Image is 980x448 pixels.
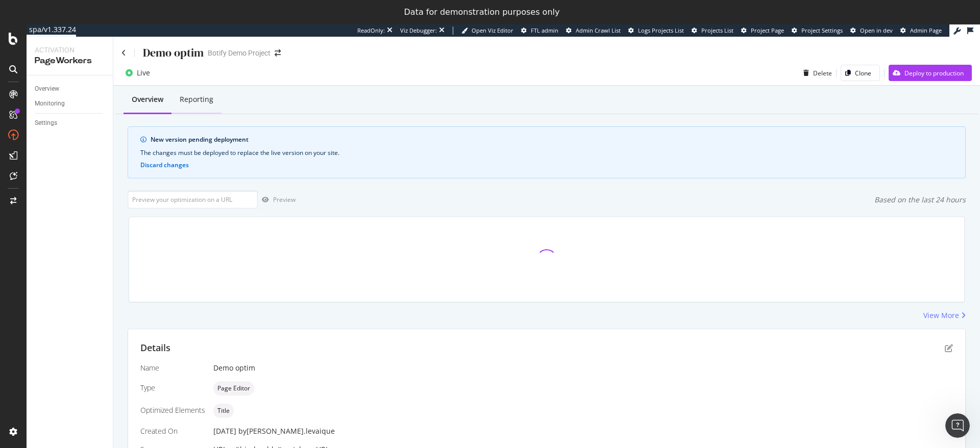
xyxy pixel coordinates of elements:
div: neutral label [213,404,234,418]
div: Data for demonstration purposes only [404,7,560,17]
div: Monitoring [35,98,65,109]
div: Overview [35,84,59,94]
a: View More [923,310,966,321]
div: Details [140,341,170,355]
button: Deploy to production [889,65,972,81]
a: Logs Projects List [628,27,684,35]
a: Settings [35,118,106,128]
div: Preview [273,195,296,204]
span: Logs Projects List [638,27,684,34]
div: Name [140,363,205,373]
span: Project Settings [801,27,843,34]
span: Page Editor [217,385,250,391]
div: Type [140,383,205,393]
div: Settings [35,118,57,128]
div: Botify Demo Project [208,48,271,58]
a: spa/v1.337.24 [27,24,76,37]
div: Activation [35,45,105,55]
div: PageWorkers [35,55,105,67]
div: The changes must be deployed to replace the live version on your site. [140,148,953,157]
button: Delete [799,65,832,81]
span: Title [217,408,230,414]
span: Project Page [751,27,784,34]
div: View More [923,310,959,321]
div: info banner [128,126,966,178]
div: Viz Debugger: [400,27,437,35]
div: Optimized Elements [140,405,205,415]
input: Preview your optimization on a URL [128,191,258,208]
div: Reporting [180,94,213,104]
a: Admin Crawl List [566,27,621,35]
a: Open Viz Editor [461,27,513,35]
div: Based on the last 24 hours [874,195,966,205]
button: Preview [258,192,296,208]
a: Project Page [741,27,784,35]
a: Click to go back [121,49,126,57]
a: Overview [35,84,106,94]
a: Projects List [692,27,733,35]
div: by [PERSON_NAME].levaique [238,426,335,436]
div: Deploy to production [904,69,964,77]
div: spa/v1.337.24 [27,24,76,35]
span: Open Viz Editor [472,27,513,34]
a: FTL admin [521,27,558,35]
span: Admin Crawl List [576,27,621,34]
iframe: Intercom live chat [945,413,970,438]
div: pen-to-square [945,344,953,352]
div: Overview [132,94,163,104]
span: Open in dev [860,27,893,34]
button: Clone [841,65,880,81]
span: Projects List [701,27,733,34]
div: Clone [855,69,871,77]
div: Created On [140,426,205,436]
div: [DATE] [213,426,953,436]
a: Open in dev [850,27,893,35]
a: Project Settings [792,27,843,35]
span: Admin Page [910,27,942,34]
div: neutral label [213,381,254,396]
a: Monitoring [35,98,106,109]
div: Demo optim [213,363,953,373]
div: arrow-right-arrow-left [275,49,281,57]
a: Admin Page [900,27,942,35]
div: Live [137,68,150,78]
span: FTL admin [531,27,558,34]
div: ReadOnly: [357,27,385,35]
div: Delete [813,69,832,77]
button: Discard changes [140,162,189,169]
div: Demo optim [143,45,204,61]
div: New version pending deployment [151,135,953,144]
